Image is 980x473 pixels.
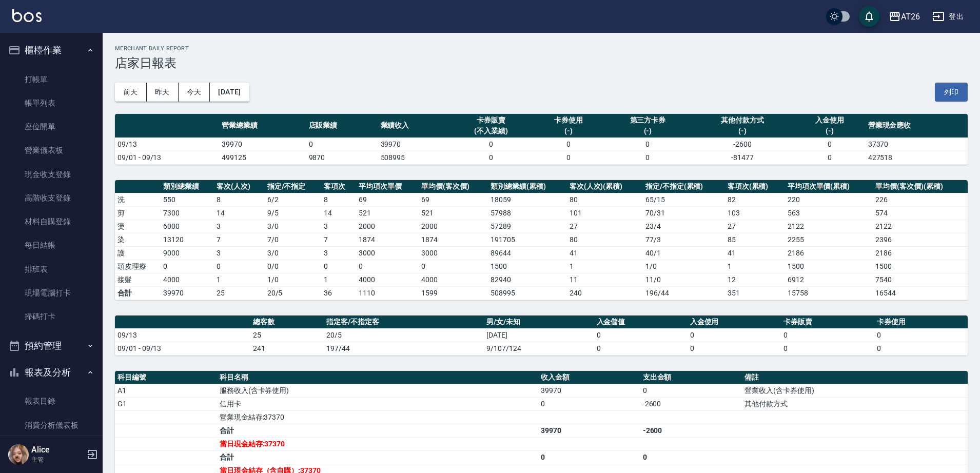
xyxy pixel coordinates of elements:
[488,260,566,273] td: 1500
[538,384,640,397] td: 39970
[866,114,968,138] th: 營業現金應收
[217,371,538,384] th: 科目名稱
[607,115,689,126] div: 第三方卡券
[219,151,306,164] td: 499125
[4,37,99,64] button: 櫃檯作業
[785,220,873,233] td: 2122
[567,193,643,206] td: 80
[306,114,378,138] th: 店販業績
[217,437,538,450] td: 當日現金結存:37370
[691,137,793,151] td: -2600
[250,328,324,342] td: 25
[265,273,322,286] td: 1 / 0
[4,139,99,162] a: 營業儀表板
[694,126,791,136] div: (-)
[488,180,566,193] th: 類別總業績(累積)
[796,115,863,126] div: 入金使用
[115,233,161,246] td: 染
[688,328,781,342] td: 0
[538,450,640,464] td: 0
[874,328,968,342] td: 0
[419,220,488,233] td: 2000
[4,258,99,281] a: 排班表
[725,260,785,273] td: 1
[785,260,873,273] td: 1500
[321,286,356,300] td: 36
[873,286,968,300] td: 16544
[785,233,873,246] td: 2255
[250,316,324,329] th: 總客數
[115,371,217,384] th: 科目編號
[725,180,785,193] th: 客項次(累積)
[640,371,742,384] th: 支出金額
[453,115,530,126] div: 卡券販賣
[321,206,356,220] td: 14
[217,410,538,424] td: 營業現金結存:37370
[488,233,566,246] td: 191705
[419,246,488,260] td: 3000
[115,220,161,233] td: 燙
[533,151,604,164] td: 0
[4,359,99,386] button: 報表及分析
[535,126,602,136] div: (-)
[419,180,488,193] th: 單均價(客次價)
[484,316,594,329] th: 男/女/未知
[643,220,725,233] td: 23 / 4
[604,137,692,151] td: 0
[796,126,863,136] div: (-)
[115,180,968,300] table: a dense table
[567,206,643,220] td: 101
[725,286,785,300] td: 351
[725,233,785,246] td: 85
[450,151,533,164] td: 0
[643,206,725,220] td: 70 / 31
[378,114,450,138] th: 業績收入
[217,384,538,397] td: 服務收入(含卡券使用)
[866,137,968,151] td: 37370
[214,260,265,273] td: 0
[161,180,214,193] th: 類別總業績
[785,206,873,220] td: 563
[419,233,488,246] td: 1874
[321,246,356,260] td: 3
[265,233,322,246] td: 7 / 0
[265,193,322,206] td: 6 / 2
[321,180,356,193] th: 客項次
[594,328,688,342] td: 0
[901,10,920,23] div: AT26
[306,151,378,164] td: 9870
[928,7,968,26] button: 登出
[115,151,219,164] td: 09/01 - 09/13
[781,328,874,342] td: 0
[4,163,99,186] a: 現金收支登錄
[640,424,742,437] td: -2600
[217,397,538,410] td: 信用卡
[4,305,99,328] a: 掃碼打卡
[161,273,214,286] td: 4000
[725,246,785,260] td: 41
[356,246,419,260] td: 3000
[161,260,214,273] td: 0
[219,137,306,151] td: 39970
[4,281,99,305] a: 現場電腦打卡
[378,151,450,164] td: 508995
[4,115,99,139] a: 座位開單
[538,397,640,410] td: 0
[873,193,968,206] td: 226
[567,260,643,273] td: 1
[607,126,689,136] div: (-)
[324,328,484,342] td: 20/5
[161,206,214,220] td: 7300
[161,193,214,206] td: 550
[866,151,968,164] td: 427518
[147,83,179,102] button: 昨天
[567,273,643,286] td: 11
[533,137,604,151] td: 0
[785,273,873,286] td: 6912
[115,273,161,286] td: 接髮
[179,83,210,102] button: 今天
[873,233,968,246] td: 2396
[643,260,725,273] td: 1 / 0
[567,220,643,233] td: 27
[356,260,419,273] td: 0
